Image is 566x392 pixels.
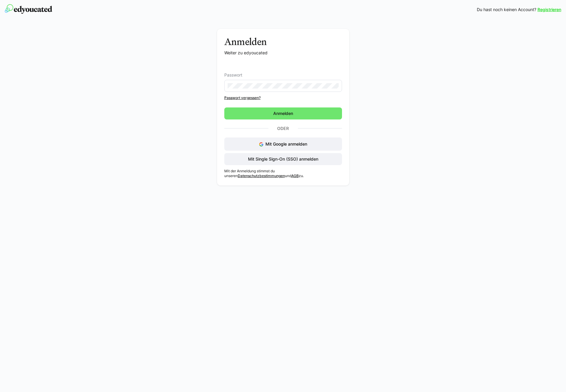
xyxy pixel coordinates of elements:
button: Anmelden [224,107,342,119]
img: edyoucated [5,4,52,14]
a: Datenschutzbestimmungen [238,173,285,178]
p: Oder [268,124,298,133]
span: Mit Google anmelden [265,141,307,146]
a: Passwort vergessen? [224,95,342,100]
p: Weiter zu edyoucated [224,50,342,56]
button: Mit Google anmelden [224,137,342,151]
p: Mit der Anmeldung stimmst du unseren und zu. [224,169,342,178]
a: AGB [291,173,299,178]
a: Registrieren [537,7,561,13]
button: Mit Single Sign-On (SSO) anmelden [224,153,342,165]
span: Passwort [224,73,242,77]
h3: Anmelden [224,36,342,47]
span: Anmelden [272,110,294,116]
span: Du hast noch keinen Account? [477,7,536,13]
span: Mit Single Sign-On (SSO) anmelden [247,156,319,162]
